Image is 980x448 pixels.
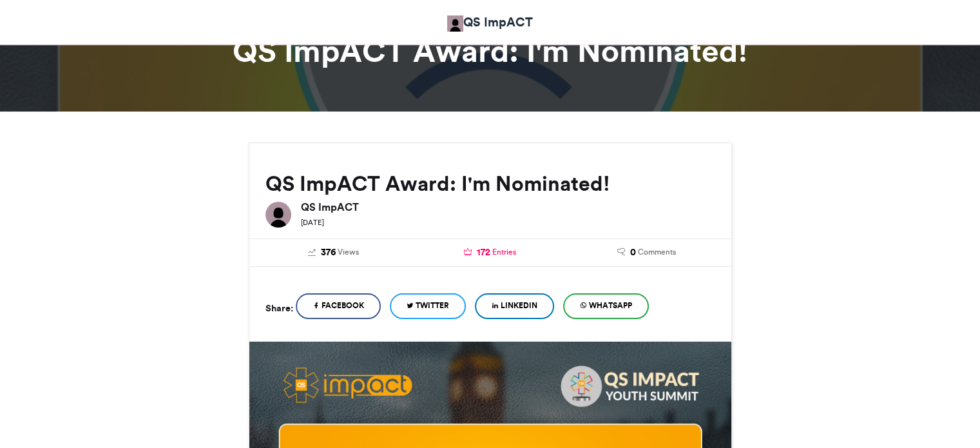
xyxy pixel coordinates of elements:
h5: Share: [265,300,293,317]
a: QS ImpACT [447,13,533,32]
span: Comments [638,246,676,258]
span: 376 [321,246,336,260]
span: Entries [492,246,516,258]
small: [DATE] [301,218,324,227]
h2: QS ImpACT Award: I'm Nominated! [265,172,715,195]
span: Views [338,246,359,258]
a: 172 Entries [421,246,559,260]
a: WhatsApp [563,293,649,319]
h6: QS ImpACT [301,202,715,212]
span: 0 [630,246,636,260]
span: 172 [477,246,490,260]
img: QS ImpACT QS ImpACT [447,15,463,32]
a: 376 Views [265,246,403,260]
a: 0 Comments [578,246,715,260]
span: Facebook [322,300,364,311]
a: Twitter [390,293,466,319]
img: QS ImpACT [265,202,291,228]
span: WhatsApp [589,300,632,311]
h1: QS ImpACT Award: I'm Nominated! [133,35,848,66]
a: LinkedIn [475,293,554,319]
span: Twitter [416,300,449,311]
span: LinkedIn [501,300,537,311]
a: Facebook [296,293,381,319]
